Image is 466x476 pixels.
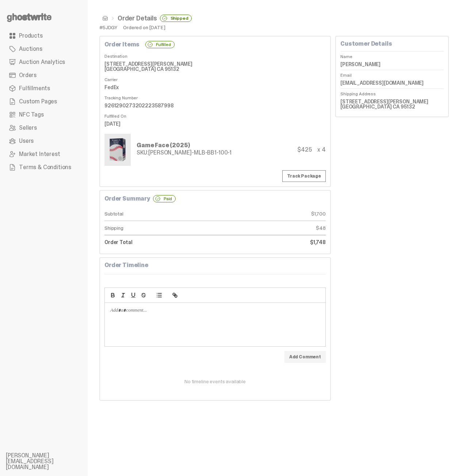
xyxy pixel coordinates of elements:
span: Terms & Conditions [19,164,71,170]
a: Terms & Conditions [6,161,82,174]
div: #5JDGY [99,25,117,30]
dd: $1,700 [215,207,326,221]
a: Track Package [282,170,326,182]
div: Paid [153,195,176,202]
div: No timeline events available [104,379,326,384]
dt: Shipping [104,221,215,235]
a: Products [6,29,82,42]
span: Products [19,33,43,39]
span: Market Interest [19,151,60,157]
li: Order Details [108,15,192,22]
a: Users [6,134,82,148]
button: bold [108,291,118,300]
span: Auctions [19,46,42,52]
div: Shipped [160,15,192,22]
b: Customer Details [340,40,392,47]
dd: [DATE] [104,118,326,129]
div: [PERSON_NAME]-MLB-BB1-100-1 [137,150,232,156]
dt: Tracking Number [104,93,326,100]
div: Fulfilled [145,41,175,48]
dd: $48 [215,221,326,235]
b: Order Summary [104,196,150,202]
a: NFC Tags [6,108,82,121]
button: underline [128,291,138,300]
dt: Subtotal [104,207,215,221]
a: Auction Analytics [6,56,82,69]
dd: [EMAIL_ADDRESS][DOMAIN_NAME] [340,77,444,88]
button: strike [138,291,149,300]
div: Game Face (2025) [137,142,232,148]
span: SKU: [137,149,148,156]
b: Order Items [104,42,140,47]
dt: Destination [104,51,326,58]
img: ghostwrite-x-mlb-game-face-hero-2025-01.png [106,135,129,164]
dd: [STREET_ADDRESS][PERSON_NAME] [GEOGRAPHIC_DATA] CA 95132 [104,58,326,75]
dd: FedEx [104,82,326,93]
dt: Order Total [104,235,215,249]
a: Sellers [6,121,82,134]
a: Fulfillments [6,82,82,95]
span: Fulfillments [19,85,50,91]
dt: Carrier [104,75,326,82]
span: Sellers [19,125,37,131]
span: Orders [19,72,37,78]
a: Market Interest [6,148,82,161]
button: Add Comment [284,351,326,363]
span: Auction Analytics [19,59,65,65]
dt: Shipping Address [340,88,444,96]
dd: 9261290273202223587998 [104,100,326,111]
div: $425 [297,147,312,153]
dt: Name [340,51,444,59]
li: [PERSON_NAME][EMAIL_ADDRESS][DOMAIN_NAME] [6,453,93,470]
dd: [PERSON_NAME] [340,59,444,70]
div: x 4 [317,147,326,153]
b: Order Timeline [104,261,148,269]
button: italic [118,291,128,300]
button: list: bullet [154,291,164,300]
span: Custom Pages [19,99,57,104]
dt: Fulfilled On [104,111,326,118]
div: Ordered on [DATE] [123,25,165,30]
a: Auctions [6,42,82,56]
dd: $1,748 [215,235,326,249]
a: Custom Pages [6,95,82,108]
a: Orders [6,69,82,82]
dt: Email [340,70,444,77]
span: NFC Tags [19,112,44,118]
dd: [STREET_ADDRESS][PERSON_NAME] [GEOGRAPHIC_DATA] CA 95132 [340,96,444,112]
span: Users [19,138,34,144]
button: link [170,291,180,300]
